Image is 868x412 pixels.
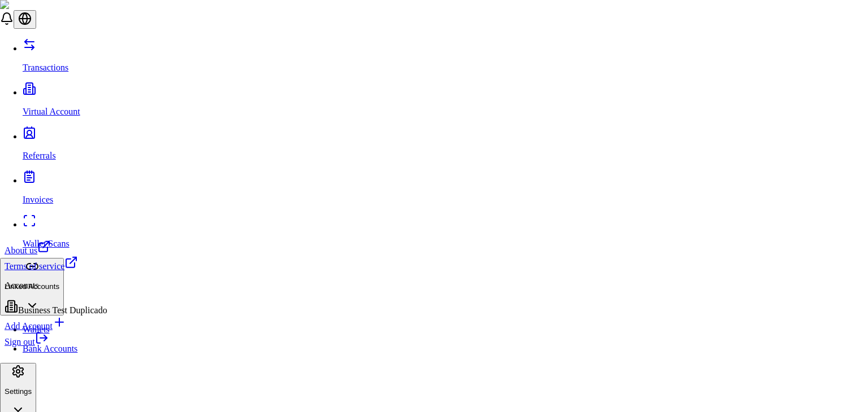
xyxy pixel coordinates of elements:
div: Business Test Duplicado [5,300,107,315]
a: Terms of service [5,256,107,271]
p: Accounts [5,280,107,291]
a: About us [5,240,107,256]
a: Add Account [5,315,107,331]
a: Sign out [5,337,49,347]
